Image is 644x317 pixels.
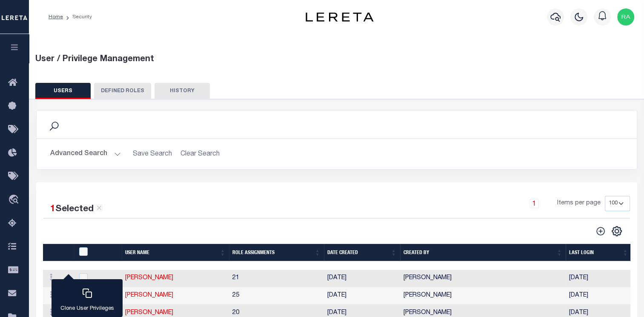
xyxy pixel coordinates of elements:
[306,12,374,22] img: logo-dark.svg
[74,244,122,261] th: UserID
[122,244,229,261] th: User Name: activate to sort column ascending
[125,292,173,298] a: [PERSON_NAME]
[60,305,114,313] p: Clone User Privileges
[50,203,103,216] div: Selected
[229,287,324,305] td: 25
[49,14,63,20] a: Home
[324,244,400,261] th: Date Created: activate to sort column ascending
[617,8,634,25] img: svg+xml;base64,PHN2ZyB4bWxucz0iaHR0cDovL3d3dy53My5vcmcvMjAwMC9zdmciIHBvaW50ZXItZXZlbnRzPSJub25lIi...
[94,83,151,99] button: DEFINED ROLES
[557,199,601,208] span: Items per page
[8,195,22,206] i: travel_explore
[324,287,400,305] td: [DATE]
[324,270,400,287] td: [DATE]
[400,270,566,287] td: [PERSON_NAME]
[35,83,91,99] button: USERS
[566,287,632,305] td: [DATE]
[229,270,324,287] td: 21
[50,146,121,162] button: Advanced Search
[566,244,632,261] th: Last Login: activate to sort column ascending
[50,205,55,214] span: 1
[63,13,92,21] li: Security
[155,83,210,99] button: HISTORY
[35,53,638,66] div: User / Privilege Management
[530,199,539,208] a: 1
[566,270,632,287] td: [DATE]
[125,275,173,281] a: [PERSON_NAME]
[125,310,173,316] a: [PERSON_NAME]
[400,287,566,305] td: [PERSON_NAME]
[400,244,566,261] th: Created By: activate to sort column ascending
[229,244,324,261] th: Role Assignments: activate to sort column ascending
